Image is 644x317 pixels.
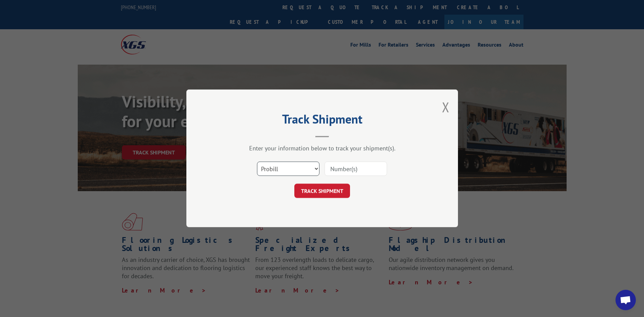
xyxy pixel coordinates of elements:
[220,114,424,127] h2: Track Shipment
[220,145,424,152] div: Enter your information below to track your shipment(s).
[442,98,449,116] button: Close modal
[325,162,387,176] input: Number(s)
[294,184,350,198] button: TRACK SHIPMENT
[615,290,636,310] a: Open chat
